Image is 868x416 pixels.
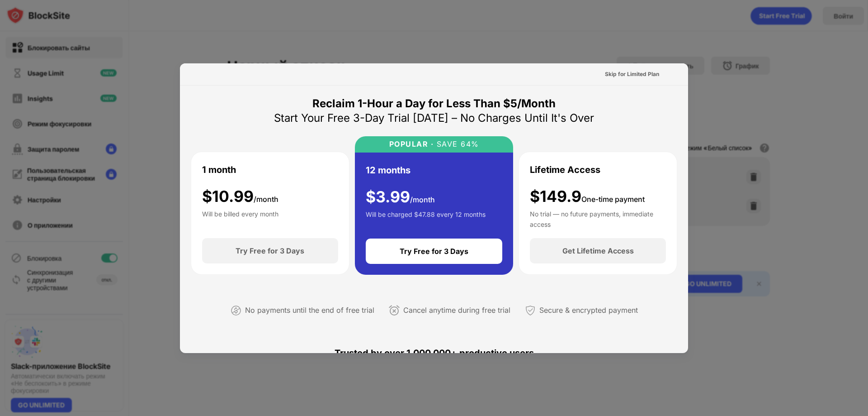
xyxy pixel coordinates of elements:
img: cancel-anytime [389,305,400,316]
div: No payments until the end of free trial [245,304,374,317]
div: $149.9 [530,187,645,206]
div: Will be billed every month [202,209,278,227]
span: /month [410,195,435,204]
div: No trial — no future payments, immediate access [530,209,666,227]
div: SAVE 64% [434,140,479,148]
div: 1 month [202,163,236,177]
div: Trusted by over 1,000,000+ productive users [191,331,677,375]
div: POPULAR · [389,140,434,148]
div: Try Free for 3 Days [400,247,468,256]
div: Cancel anytime during free trial [403,304,510,317]
span: One-time payment [581,195,645,204]
div: $ 10.99 [202,187,278,206]
img: secured-payment [525,305,536,316]
img: not-paying [231,305,241,316]
div: Skip for Limited Plan [605,70,659,79]
div: Reclaim 1-Hour a Day for Less Than $5/Month [312,96,556,111]
div: $ 3.99 [366,188,435,206]
div: Will be charged $47.88 every 12 months [366,210,486,228]
div: 12 months [366,163,410,177]
div: Secure & encrypted payment [539,304,638,317]
span: /month [254,195,278,204]
div: Start Your Free 3-Day Trial [DATE] – No Charges Until It's Over [274,111,594,125]
div: Lifetime Access [530,163,600,177]
div: Get Lifetime Access [562,246,634,255]
div: Try Free for 3 Days [236,246,304,255]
